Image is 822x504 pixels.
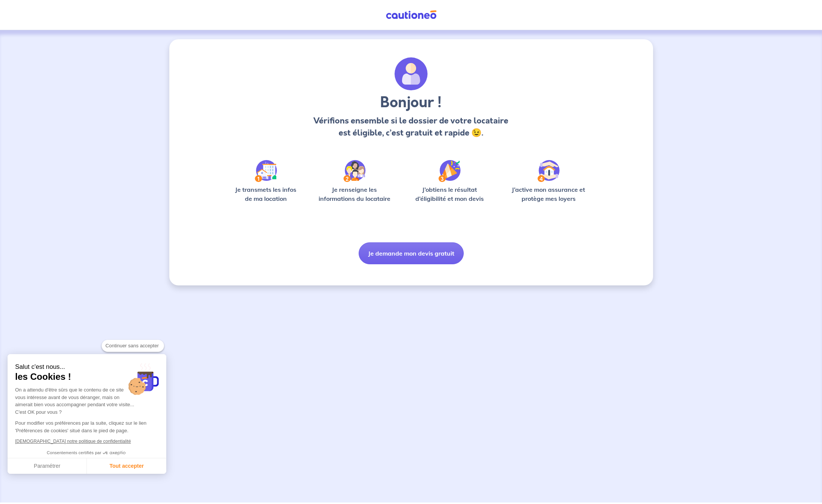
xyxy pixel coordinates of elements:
span: Continuer sans accepter [105,342,160,350]
img: /static/bfff1cf634d835d9112899e6a3df1a5d/Step-4.svg [537,160,560,182]
p: Pour modifier vos préférences par la suite, cliquez sur le lien 'Préférences de cookies' situé da... [15,419,159,434]
p: Je transmets les infos de ma location [230,185,302,203]
p: J’active mon assurance et protège mes loyers [505,185,593,203]
img: Cautioneo [383,10,440,20]
h3: Bonjour ! [311,94,511,112]
img: archivate [395,57,428,91]
img: /static/f3e743aab9439237c3e2196e4328bba9/Step-3.svg [438,160,461,182]
p: Je renseigne les informations du locataire [314,185,395,203]
p: Vérifions ensemble si le dossier de votre locataire est éligible, c’est gratuit et rapide 😉. [311,115,511,139]
img: /static/90a569abe86eec82015bcaae536bd8e6/Step-1.svg [255,160,277,182]
svg: Axeptio [103,442,125,464]
span: Consentements certifiés par [47,451,101,455]
button: Continuer sans accepter [102,340,164,352]
p: J’obtiens le résultat d’éligibilité et mon devis [407,185,492,203]
div: On a attendu d'être sûrs que le contenu de ce site vous intéresse avant de vous déranger, mais on... [15,386,159,416]
img: /static/c0a346edaed446bb123850d2d04ad552/Step-2.svg [344,160,365,182]
button: Paramétrer [8,458,87,474]
button: Je demande mon devis gratuit [359,242,464,264]
button: Consentements certifiés par [43,448,131,458]
a: [DEMOGRAPHIC_DATA] notre politique de confidentialité [15,439,131,444]
span: les Cookies ! [15,371,159,382]
small: Salut c'est nous... [15,363,159,371]
button: Tout accepter [87,458,166,474]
